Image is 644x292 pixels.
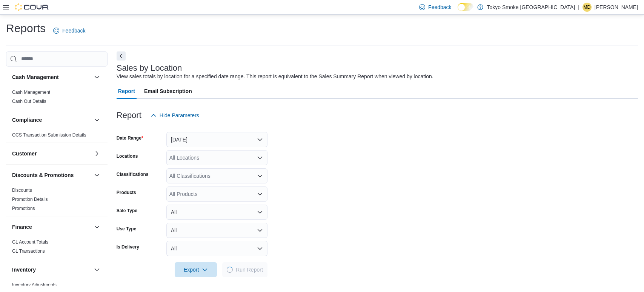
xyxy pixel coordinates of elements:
[487,3,575,12] p: Tokyo Smoke [GEOGRAPHIC_DATA]
[12,197,48,202] a: Promotion Details
[12,116,42,124] h3: Compliance
[12,171,91,179] button: Discounts & Promotions
[179,262,212,277] span: Export
[6,186,108,216] div: Discounts & Promotions
[12,187,32,193] span: Discounts
[117,51,126,61] button: Next
[50,23,88,38] a: Feedback
[117,73,433,81] div: View sales totals by location for a specified date range. This report is equivalent to the Sales ...
[92,115,101,124] button: Compliance
[144,84,192,99] span: Email Subscription
[12,249,45,254] a: GL Transactions
[117,226,136,232] label: Use Type
[12,90,50,95] a: Cash Management
[166,241,267,256] button: All
[12,171,74,179] h3: Discounts & Promotions
[92,265,101,274] button: Inventory
[236,266,263,273] span: Run Report
[227,267,233,273] span: Loading
[117,135,143,141] label: Date Range
[458,3,473,11] input: Dark Mode
[166,223,267,238] button: All
[257,155,263,161] button: Open list of options
[160,112,199,119] span: Hide Parameters
[92,222,101,231] button: Finance
[166,205,267,220] button: All
[117,208,137,214] label: Sale Type
[92,73,101,82] button: Cash Management
[6,238,108,259] div: Finance
[92,171,101,180] button: Discounts & Promotions
[595,3,638,12] p: [PERSON_NAME]
[584,3,591,12] span: MD
[12,132,86,138] span: OCS Transaction Submission Details
[257,191,263,197] button: Open list of options
[12,223,32,231] h3: Finance
[166,132,267,147] button: [DATE]
[117,171,149,177] label: Classifications
[12,266,36,273] h3: Inventory
[12,73,91,81] button: Cash Management
[12,282,57,288] span: Inventory Adjustments
[117,153,138,159] label: Locations
[12,150,91,157] button: Customer
[6,21,46,36] h1: Reports
[62,27,85,34] span: Feedback
[12,196,48,202] span: Promotion Details
[222,262,267,277] button: LoadingRun Report
[12,223,91,231] button: Finance
[6,130,108,143] div: Compliance
[12,239,48,245] a: GL Account Totals
[578,3,579,12] p: |
[12,73,59,81] h3: Cash Management
[12,132,86,138] a: OCS Transaction Submission Details
[117,189,136,196] label: Products
[118,84,135,99] span: Report
[12,116,91,124] button: Compliance
[117,111,141,120] h3: Report
[92,149,101,158] button: Customer
[12,188,32,193] a: Discounts
[458,11,458,11] span: Dark Mode
[12,266,91,273] button: Inventory
[117,64,182,73] h3: Sales by Location
[15,3,49,11] img: Cova
[175,262,217,277] button: Export
[583,3,592,12] div: Matthew Dodgson
[148,108,202,123] button: Hide Parameters
[428,3,451,11] span: Feedback
[117,244,139,250] label: Is Delivery
[12,206,35,211] a: Promotions
[12,248,45,254] span: GL Transactions
[257,173,263,179] button: Open list of options
[12,99,46,104] a: Cash Out Details
[6,88,108,109] div: Cash Management
[12,150,37,157] h3: Customer
[12,282,57,287] a: Inventory Adjustments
